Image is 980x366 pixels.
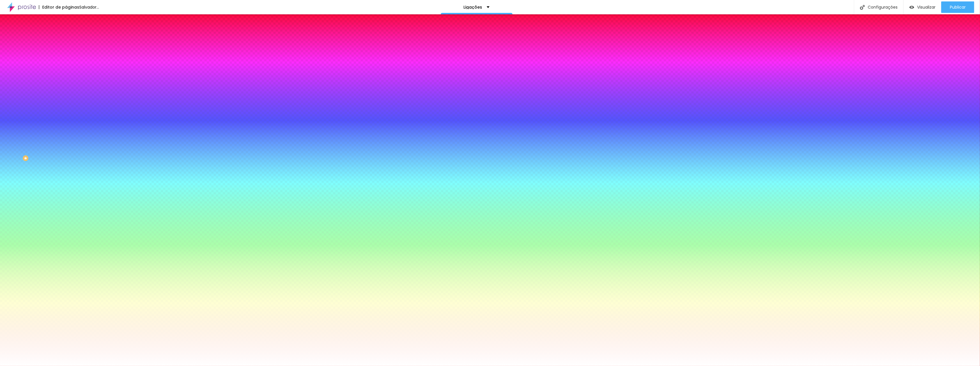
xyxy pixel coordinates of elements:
[941,1,974,13] button: Publicar
[79,4,99,10] font: Salvador...
[860,5,865,10] img: Ícone
[904,1,941,13] button: Visualizar
[917,4,935,10] font: Visualizar
[950,4,966,10] font: Publicar
[909,5,914,10] img: view-1.svg
[42,4,79,10] font: Editor de páginas
[464,4,482,10] font: Ligações
[868,4,898,10] font: Configurações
